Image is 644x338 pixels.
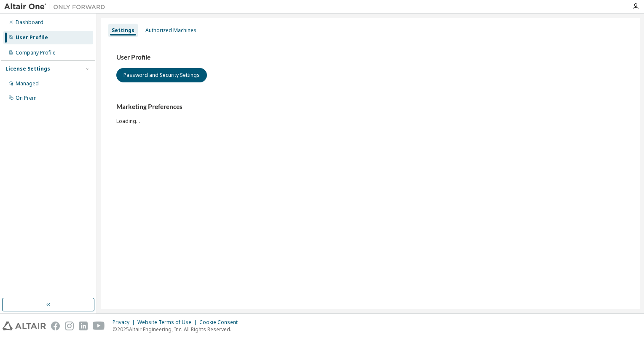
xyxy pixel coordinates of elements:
[16,80,39,87] div: Managed
[3,322,46,330] img: altair_logo.svg
[116,103,625,124] div: Loading...
[116,103,625,111] h3: Marketing Preferences
[137,319,199,326] div: Website Terms of Use
[113,326,243,333] p: © 2025 Altair Engineering, Inc. All Rights Reserved.
[51,322,60,330] img: facebook.svg
[4,3,110,11] img: Altair One
[145,27,196,34] div: Authorized Machines
[16,19,43,26] div: Dashboard
[199,319,243,326] div: Cookie Consent
[5,65,50,72] div: License Settings
[16,49,56,56] div: Company Profile
[16,34,48,41] div: User Profile
[65,322,74,330] img: instagram.svg
[113,319,137,326] div: Privacy
[116,53,625,62] h3: User Profile
[112,27,134,34] div: Settings
[116,68,207,82] button: Password and Security Settings
[79,322,88,330] img: linkedin.svg
[16,95,37,101] div: On Prem
[93,322,105,330] img: youtube.svg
